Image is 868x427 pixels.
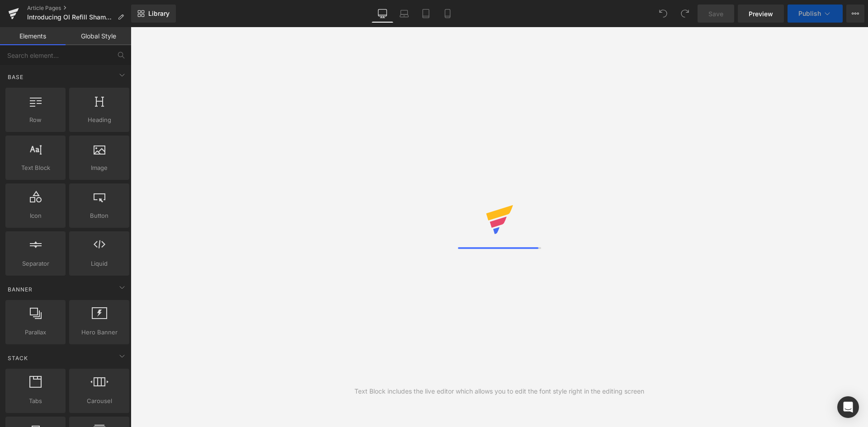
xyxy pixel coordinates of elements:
span: Parallax [8,328,63,337]
span: Button [72,211,127,221]
span: Introducing OI Refill Shampoo [27,14,114,21]
a: New Library [131,5,176,23]
span: Text Block [8,163,63,173]
button: More [846,5,864,23]
span: Icon [8,211,63,221]
a: Tablet [415,5,437,23]
div: Text Block includes the live editor which allows you to edit the font style right in the editing ... [354,386,644,396]
a: Mobile [437,5,458,23]
span: Liquid [72,259,127,268]
span: Row [8,115,63,125]
div: Open Intercom Messenger [837,396,859,418]
span: Heading [72,115,127,125]
a: Article Pages [27,5,131,12]
span: Separator [8,259,63,268]
button: Publish [788,5,843,23]
span: Image [72,163,127,173]
span: Hero Banner [72,328,127,337]
span: Save [708,9,723,19]
button: Undo [654,5,672,23]
span: Tabs [8,396,63,406]
span: Base [7,73,24,81]
a: Desktop [372,5,393,23]
a: Laptop [393,5,415,23]
span: Preview [749,9,773,19]
button: Redo [676,5,694,23]
span: Carousel [72,396,127,406]
span: Publish [798,10,821,17]
span: Banner [7,285,33,294]
span: Library [148,9,170,18]
a: Preview [738,5,784,23]
a: Global Style [66,27,131,45]
span: Stack [7,354,29,362]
